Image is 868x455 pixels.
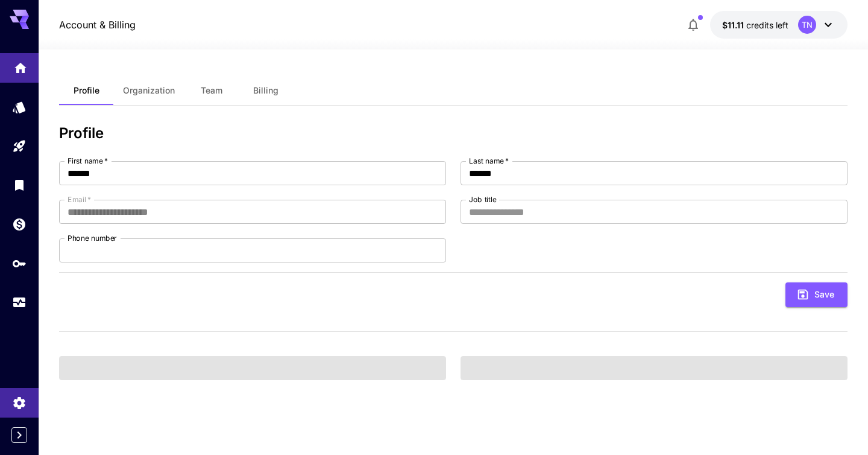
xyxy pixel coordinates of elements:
[808,397,868,455] iframe: Chat Widget
[12,217,27,232] div: Wallet
[469,194,497,205] label: Job title
[201,85,222,96] span: Team
[746,20,788,30] span: credits left
[12,100,27,115] div: Models
[12,256,27,271] div: API Keys
[798,16,816,34] div: TN
[11,427,27,443] button: Expand sidebar
[59,125,847,142] h3: Profile
[74,85,99,96] span: Profile
[469,156,509,166] label: Last name
[12,139,27,154] div: Playground
[13,58,28,73] div: Home
[12,295,27,310] div: Usage
[68,233,117,243] label: Phone number
[253,85,278,96] span: Billing
[12,177,27,192] div: Library
[59,17,136,32] a: Account & Billing
[68,156,108,166] label: First name
[722,20,746,30] span: $11.11
[59,17,136,32] nav: breadcrumb
[785,282,848,307] button: Save
[68,194,91,205] label: Email
[12,393,27,408] div: Settings
[123,85,175,96] span: Organization
[710,11,848,39] button: $11.1109TN
[722,19,788,31] div: $11.1109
